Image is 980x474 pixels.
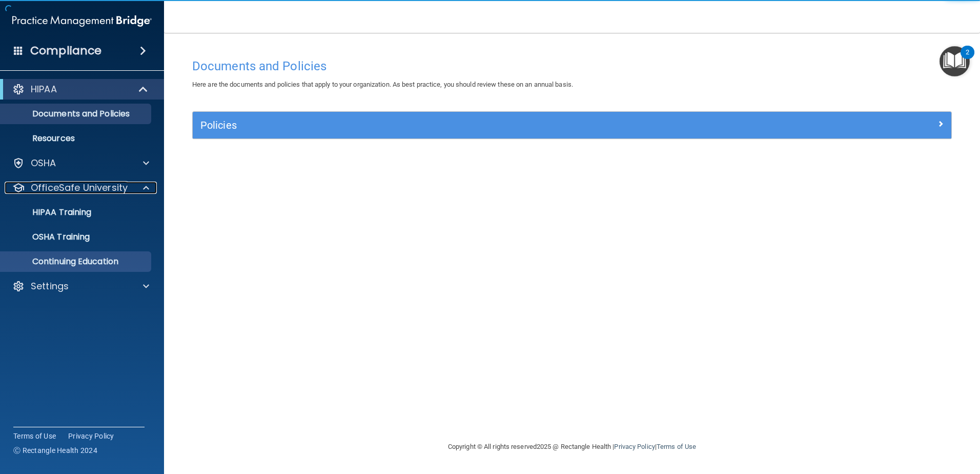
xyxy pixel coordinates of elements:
[68,431,114,441] a: Privacy Policy
[12,11,152,31] img: PMB logo
[31,157,56,169] p: OSHA
[13,431,56,441] a: Terms of Use
[385,430,759,463] div: Copyright © All rights reserved 2025 @ Rectangle Health | |
[31,182,128,194] p: OfficeSafe University
[657,443,696,450] a: Terms of Use
[31,280,69,292] p: Settings
[12,280,149,292] a: Settings
[7,232,90,242] p: OSHA Training
[7,256,147,267] p: Continuing Education
[192,60,952,73] h4: Documents and Policies
[7,207,91,218] p: HIPAA Training
[31,83,57,95] p: HIPAA
[30,44,101,58] h4: Compliance
[13,445,97,456] span: Ⓒ Rectangle Health 2024
[12,83,149,95] a: HIPAA
[12,182,149,194] a: OfficeSafe University
[200,117,944,133] a: Policies
[200,120,754,131] h5: Policies
[7,109,147,119] p: Documents and Policies
[12,157,149,169] a: OSHA
[614,443,655,450] a: Privacy Policy
[7,133,147,144] p: Resources
[192,81,573,88] span: Here are the documents and policies that apply to your organization. As best practice, you should...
